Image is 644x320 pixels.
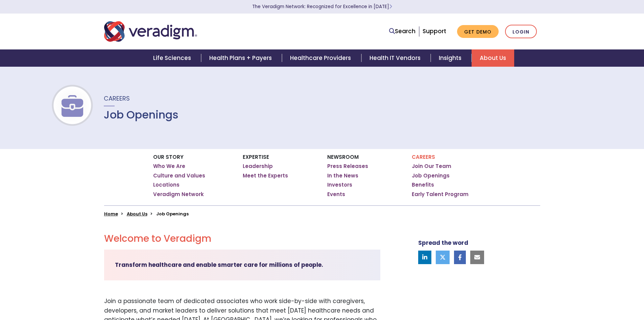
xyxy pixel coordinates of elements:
[153,172,205,179] a: Culture and Values
[327,163,368,170] a: Press Releases
[412,191,469,198] a: Early Talent Program
[361,49,431,67] a: Health IT Vendors
[431,49,472,67] a: Insights
[327,172,358,179] a: In the News
[412,172,450,179] a: Job Openings
[104,108,178,121] h1: Job Openings
[412,182,434,188] a: Benefits
[457,25,499,38] a: Get Demo
[505,25,537,39] a: Login
[153,191,204,198] a: Veradigm Network
[201,49,282,67] a: Health Plans + Payers
[243,163,273,170] a: Leadership
[418,239,468,247] strong: Spread the word
[252,3,392,10] a: The Veradigm Network: Recognized for Excellence in [DATE]Learn More
[104,94,130,103] span: Careers
[327,182,352,188] a: Investors
[243,172,288,179] a: Meet the Experts
[104,211,118,217] a: Home
[115,261,323,269] strong: Transform healthcare and enable smarter care for millions of people.
[389,27,415,36] a: Search
[389,3,392,10] span: Learn More
[153,182,180,188] a: Locations
[104,20,197,43] img: Veradigm logo
[412,163,451,170] a: Join Our Team
[145,49,201,67] a: Life Sciences
[327,191,345,198] a: Events
[282,49,361,67] a: Healthcare Providers
[104,233,380,244] h2: Welcome to Veradigm
[153,163,185,170] a: Who We Are
[423,27,446,35] a: Support
[472,49,514,67] a: About Us
[127,211,147,217] a: About Us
